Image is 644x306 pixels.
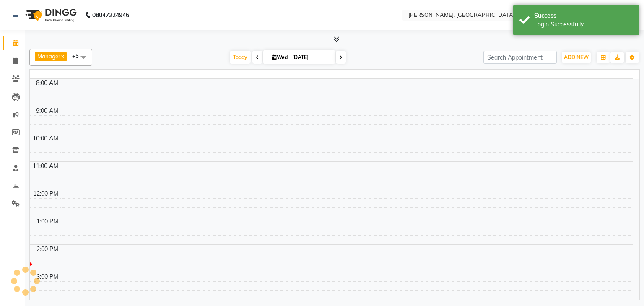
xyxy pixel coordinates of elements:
button: ADD NEW [562,52,591,63]
div: Success [534,11,633,20]
div: 11:00 AM [31,162,60,171]
span: +5 [72,52,85,59]
div: 2:00 PM [35,245,60,254]
span: ADD NEW [564,54,589,60]
div: 3:00 PM [35,272,60,281]
div: Login Successfully. [534,20,633,29]
div: 10:00 AM [31,134,60,143]
img: logo [21,3,79,27]
span: Manager [37,53,60,60]
div: 1:00 PM [35,217,60,226]
a: x [60,53,64,60]
span: Today [230,51,251,64]
input: Search Appointment [483,51,557,64]
div: 9:00 AM [34,106,60,115]
span: Wed [270,54,290,60]
input: 2025-09-03 [290,51,332,64]
div: 12:00 PM [31,189,60,198]
b: 08047224946 [92,3,129,27]
div: 8:00 AM [34,79,60,88]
